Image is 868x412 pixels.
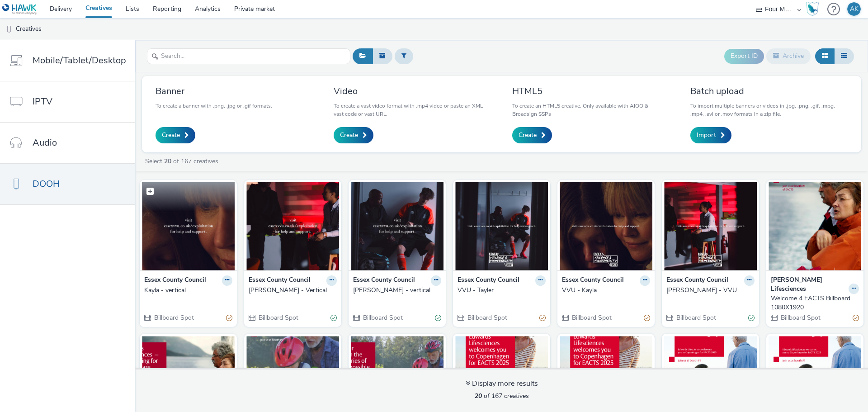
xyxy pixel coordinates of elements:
[156,85,272,97] h3: Banner
[144,286,232,295] a: Kayla - vertical
[5,25,14,34] img: dooh
[458,286,546,295] a: VVU - Tayler
[33,54,126,67] span: Mobile/Tablet/Desktop
[435,313,441,322] div: Valid
[156,102,272,110] p: To create a banner with .png, .jpg or .gif formats.
[675,313,716,322] span: Billboard Spot
[353,286,438,295] div: [PERSON_NAME] - vertical
[771,294,859,313] a: Welcome 4 EACTS Billboard 1080X1920
[644,313,650,322] div: Partially valid
[815,48,835,64] button: Grid
[334,127,373,143] a: Create
[334,85,491,97] h3: Video
[769,182,861,270] img: Welcome 4 EACTS Billboard 1080X1920 visual
[475,392,482,400] strong: 20
[690,102,848,118] p: To import multiple banners or videos in .jpg, .png, .gif, .mpg, .mp4, .avi or .mov formats in a z...
[258,313,298,322] span: Billboard Spot
[666,286,751,295] div: [PERSON_NAME] - VVU
[458,275,519,286] strong: Essex County Council
[724,49,764,63] button: Export ID
[33,177,60,190] span: DOOH
[519,131,537,140] span: Create
[144,275,206,286] strong: Essex County Council
[156,127,195,143] a: Create
[475,392,529,400] span: of 167 creatives
[334,102,491,118] p: To create a vast video format with .mp4 video or paste an XML vast code or vast URL.
[766,48,811,64] button: Archive
[351,182,443,270] img: Tyler - vertical visual
[467,313,507,322] span: Billboard Spot
[249,286,337,295] a: [PERSON_NAME] - Vertical
[690,127,731,143] a: Import
[249,275,311,286] strong: Essex County Council
[144,157,222,166] a: Select of 167 creatives
[697,131,716,140] span: Import
[455,182,548,270] img: VVU - Tayler visual
[142,182,235,270] img: Kayla - vertical visual
[466,379,538,389] div: Display more results
[330,313,337,322] div: Valid
[850,2,859,16] div: AK
[2,4,37,15] img: undefined Logo
[666,275,728,286] strong: Essex County Council
[512,85,670,97] h3: HTML5
[571,313,612,322] span: Billboard Spot
[246,182,339,270] img: Elijah - Vertical visual
[512,127,552,143] a: Create
[780,313,821,322] span: Billboard Spot
[834,48,854,64] button: Table
[458,286,542,295] div: VVU - Tayler
[771,294,855,313] div: Welcome 4 EACTS Billboard 1080X1920
[353,286,441,295] a: [PERSON_NAME] - vertical
[853,313,859,322] div: Partially valid
[353,275,415,286] strong: Essex County Council
[771,275,846,294] strong: [PERSON_NAME] Lifesciences
[562,286,646,295] div: VVU - Kayla
[664,182,757,270] img: Elijah - VVU visual
[249,286,333,295] div: [PERSON_NAME] - Vertical
[162,131,180,140] span: Create
[340,131,358,140] span: Create
[560,182,652,270] img: VVU - Kayla visual
[147,48,350,64] input: Search...
[539,313,546,322] div: Partially valid
[226,313,232,322] div: Partially valid
[164,157,171,166] strong: 20
[748,313,755,322] div: Valid
[144,286,229,295] div: Kayla - vertical
[362,313,403,322] span: Billboard Spot
[806,2,823,16] a: Hawk Academy
[562,275,624,286] strong: Essex County Council
[562,286,650,295] a: VVU - Kayla
[33,95,52,108] span: IPTV
[512,102,670,118] p: To create an HTML5 creative. Only available with AIOO & Broadsign SSPs
[666,286,755,295] a: [PERSON_NAME] - VVU
[153,313,194,322] span: Billboard Spot
[690,85,848,97] h3: Batch upload
[33,136,57,149] span: Audio
[806,2,819,16] img: Hawk Academy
